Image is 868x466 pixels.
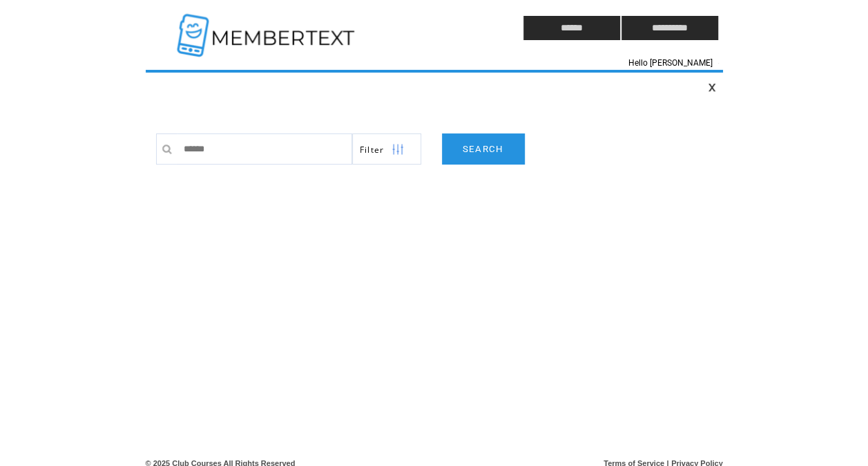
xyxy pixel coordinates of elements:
a: Filter [352,133,421,165]
span: Show filters [360,144,385,156]
a: SEARCH [442,133,525,165]
span: Hello [PERSON_NAME] [628,58,713,68]
img: filters.png [392,134,404,165]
